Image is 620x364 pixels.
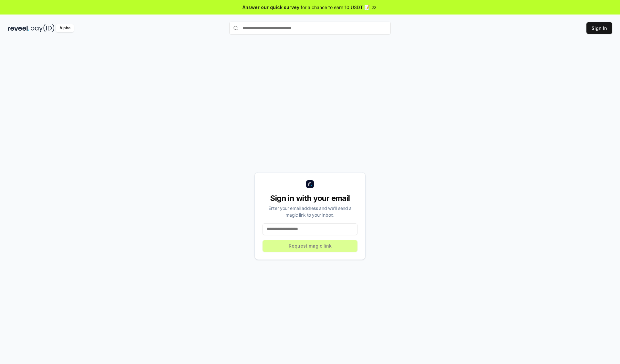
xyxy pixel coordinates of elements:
div: Enter your email address and we’ll send a magic link to your inbox. [263,205,357,218]
button: Sign In [586,22,612,34]
span: Answer our quick survey [243,4,299,11]
div: Alpha [56,24,74,32]
div: Sign in with your email [263,193,357,203]
img: logo_small [306,180,314,188]
img: pay_id [31,24,55,32]
img: reveel_dark [8,24,29,32]
span: for a chance to earn 10 USDT 📝 [301,4,370,11]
